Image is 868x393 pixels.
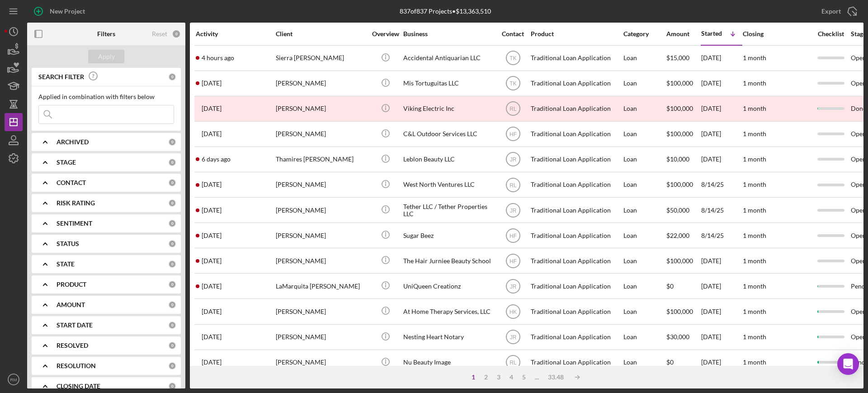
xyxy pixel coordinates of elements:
div: [PERSON_NAME] [276,350,366,374]
div: Overview [368,30,402,38]
div: 5 [518,374,530,381]
div: 0 [168,382,176,390]
b: SENTIMENT [57,220,92,227]
div: Checklist [811,30,850,38]
div: Traditional Loan Application [531,325,621,349]
div: Nu Beauty Image [403,350,494,374]
div: Product [531,30,621,38]
div: Loan [623,97,665,121]
div: 0 [168,158,176,166]
text: HF [509,232,517,239]
div: Sugar Beez [403,223,494,247]
div: 0 [168,73,176,81]
div: Loan [623,350,665,374]
div: 0 [168,179,176,187]
div: Loan [623,299,665,323]
time: 1 month [743,232,766,239]
div: $50,000 [666,198,700,222]
div: [PERSON_NAME] [276,223,366,247]
div: Traditional Loan Application [531,122,621,146]
div: Traditional Loan Application [531,249,621,273]
b: CLOSING DATE [57,383,100,390]
div: Open Intercom Messenger [837,353,859,375]
div: ... [530,374,543,381]
text: RM [10,377,17,382]
div: 0 [168,240,176,248]
div: Loan [623,198,665,222]
div: Traditional Loan Application [531,223,621,247]
text: HF [509,258,517,264]
div: [PERSON_NAME] [276,299,366,323]
div: [PERSON_NAME] [276,198,366,222]
div: Loan [623,325,665,349]
time: 2025-08-15 21:09 [202,156,231,163]
b: START DATE [57,322,93,329]
div: Loan [623,147,665,171]
time: 2025-08-13 18:20 [202,308,222,315]
div: [PERSON_NAME] [276,173,366,197]
div: $100,000 [666,249,700,273]
time: 1 month [743,257,766,265]
b: RESOLUTION [57,362,96,369]
time: 2025-08-20 16:27 [202,181,222,188]
time: 1 month [743,130,766,137]
div: The Hair Jurniee Beauty School [403,249,494,273]
b: STAGE [57,159,76,166]
div: [PERSON_NAME] [276,97,366,121]
text: HF [509,131,517,137]
div: Started [701,30,722,37]
div: 3 [492,374,505,381]
div: Loan [623,46,665,70]
div: 33.48 [543,374,568,381]
div: Loan [623,274,665,298]
div: [DATE] [701,299,742,323]
b: Filters [97,30,115,38]
div: $100,000 [666,97,700,121]
div: $100,000 [666,299,700,323]
div: 2 [480,374,492,381]
time: 1 month [743,104,766,112]
div: 0 [172,29,181,38]
div: Traditional Loan Application [531,147,621,171]
time: 2025-08-08 16:17 [202,359,222,366]
text: JR [509,334,516,341]
div: Amount [666,30,700,38]
div: $100,000 [666,71,700,95]
div: Traditional Loan Application [531,299,621,323]
div: Traditional Loan Application [531,198,621,222]
div: Client [276,30,366,38]
div: [DATE] [701,147,742,171]
div: Loan [623,122,665,146]
time: 1 month [743,308,766,315]
text: JR [509,207,516,213]
div: $100,000 [666,122,700,146]
button: Apply [88,50,124,63]
time: 1 month [743,155,766,163]
b: STATE [57,260,75,268]
time: 1 month [743,333,766,341]
div: Reset [152,30,167,38]
div: $10,000 [666,147,700,171]
div: 8/14/25 [701,173,742,197]
time: 2025-08-14 14:14 [202,232,222,239]
b: AMOUNT [57,301,85,308]
div: 1 [467,374,480,381]
text: JR [509,283,516,289]
b: ARCHIVED [57,138,89,146]
div: $15,000 [666,46,700,70]
time: 2025-08-14 21:06 [202,207,222,214]
text: RL [509,360,517,366]
time: 1 month [743,282,766,290]
div: [DATE] [701,325,742,349]
text: TK [509,80,516,87]
div: [PERSON_NAME] [276,325,366,349]
div: Activity [196,30,275,38]
text: RL [509,106,517,112]
div: [PERSON_NAME] [276,249,366,273]
div: [DATE] [701,122,742,146]
time: 2025-08-19 00:13 [202,257,222,265]
div: Closing [743,30,811,38]
time: 1 month [743,79,766,87]
b: SEARCH FILTER [38,73,84,80]
text: RL [509,182,517,188]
